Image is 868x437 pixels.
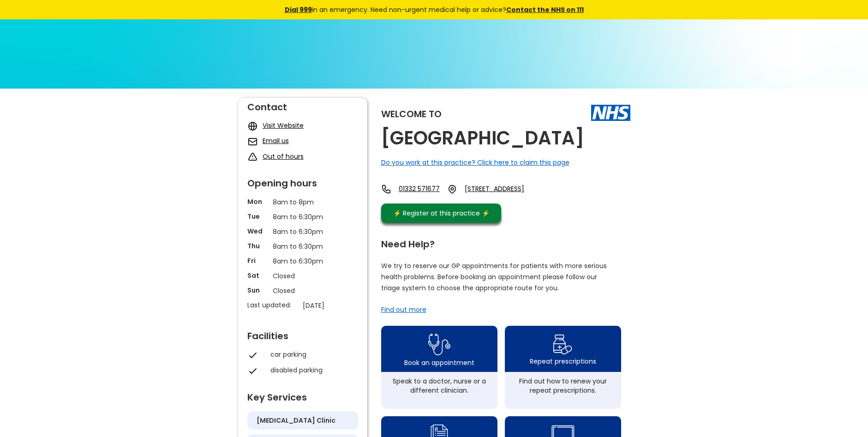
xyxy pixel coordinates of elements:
p: Fri [247,256,268,265]
a: ⚡️ Register at this practice ⚡️ [381,204,501,223]
a: book appointment icon Book an appointmentSpeak to a doctor, nurse or a different clinician. [381,326,497,409]
a: [STREET_ADDRESS] [465,184,547,194]
div: ⚡️ Register at this practice ⚡️ [389,208,495,218]
div: Welcome to [381,109,442,119]
img: The NHS logo [591,105,630,120]
p: 8am to 6:30pm [273,227,333,237]
p: We try to reserve our GP appointments for patients with more serious health problems. Before book... [381,260,607,293]
p: Wed [247,227,268,236]
a: Find out more [381,305,426,314]
img: practice location icon [447,184,457,194]
p: Thu [247,241,268,251]
a: Email us [263,136,289,145]
div: Key Services [247,388,358,402]
a: Contact the NHS on 111 [506,5,584,14]
div: Need Help? [381,235,621,249]
p: Tue [247,212,268,221]
p: Last updated: [247,300,298,310]
p: Mon [247,197,268,206]
div: disabled parking [270,365,353,375]
h5: [MEDICAL_DATA] clinic [257,416,335,425]
a: Out of hours [263,152,304,161]
a: Do you work at this practice? Click here to claim this page [381,158,569,167]
div: Facilities [247,327,358,341]
div: Find out how to renew your repeat prescriptions. [509,377,617,395]
img: exclamation icon [247,152,258,162]
p: Sat [247,271,268,280]
div: Opening hours [247,174,358,188]
p: [DATE] [303,300,363,311]
h2: [GEOGRAPHIC_DATA] [381,128,584,149]
img: book appointment icon [428,331,450,358]
p: 8am to 8pm [273,197,333,207]
img: globe icon [247,121,258,132]
div: car parking [270,350,353,359]
p: 8am to 6:30pm [273,241,333,251]
img: telephone icon [381,184,391,194]
a: repeat prescription iconRepeat prescriptionsFind out how to renew your repeat prescriptions. [505,326,621,409]
p: 8am to 6:30pm [273,212,333,222]
div: Speak to a doctor, nurse or a different clinician. [386,377,493,395]
div: Contact [247,98,358,112]
p: Closed [273,286,333,296]
img: mail icon [247,136,258,147]
p: Closed [273,271,333,281]
img: repeat prescription icon [553,332,573,357]
a: 01332 571677 [399,184,440,194]
p: Sun [247,286,268,295]
a: Visit Website [263,121,304,130]
div: Repeat prescriptions [530,357,596,366]
div: in an emergency. Need non-urgent medical help or advice? [222,5,647,15]
a: Dial 999 [285,5,312,14]
p: 8am to 6:30pm [273,256,333,266]
div: Book an appointment [404,358,474,367]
